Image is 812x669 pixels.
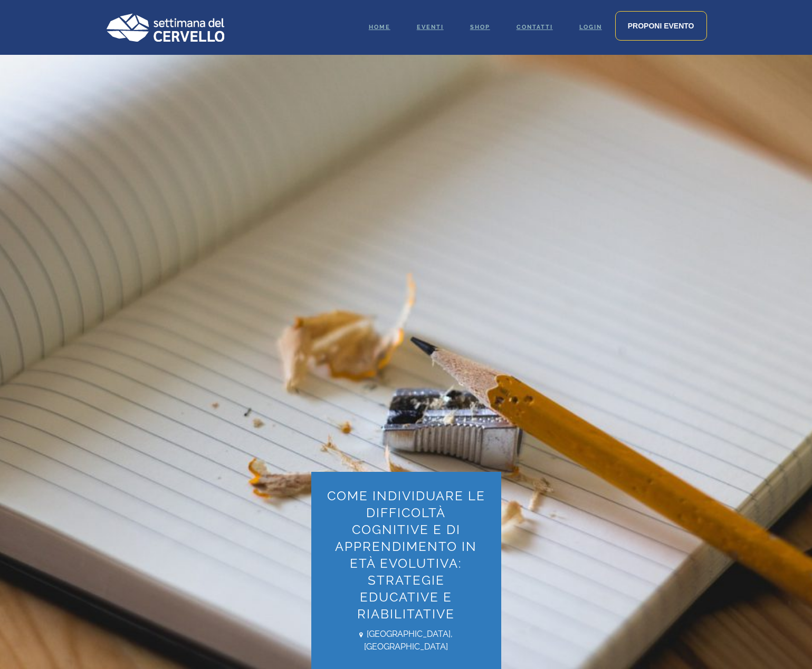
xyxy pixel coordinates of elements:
[417,24,444,31] span: Eventi
[327,488,485,623] h1: Come individuare le difficoltà cognitive e di apprendimento in età evolutiva: strategie educative...
[517,24,553,31] span: Contatti
[615,11,707,41] a: Proponi evento
[327,628,485,653] span: [GEOGRAPHIC_DATA], [GEOGRAPHIC_DATA]
[106,13,224,42] img: Logo
[579,24,602,31] span: Login
[470,24,490,31] span: Shop
[628,22,694,30] span: Proponi evento
[369,24,390,31] span: Home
